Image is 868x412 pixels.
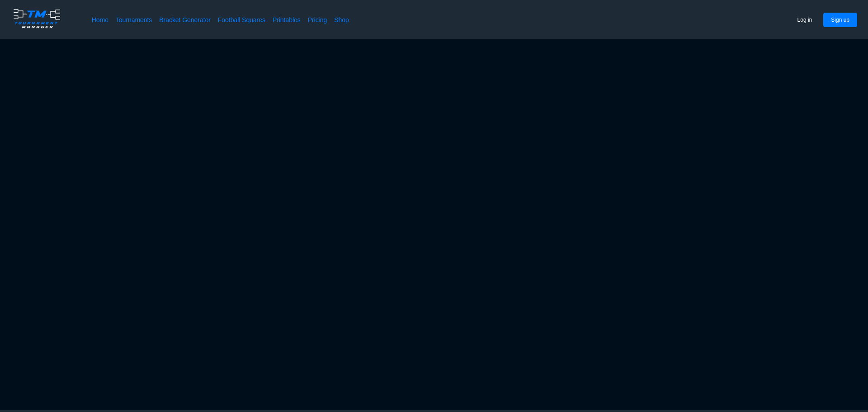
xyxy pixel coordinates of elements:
[116,15,152,24] a: Tournaments
[218,15,265,24] a: Football Squares
[334,15,349,24] a: Shop
[92,15,108,24] a: Home
[308,15,327,24] a: Pricing
[823,13,857,27] button: Sign up
[790,13,820,27] button: Log in
[273,15,301,24] a: Printables
[159,15,211,24] a: Bracket Generator
[11,7,63,30] img: logo.ffa97a18e3bf2c7d.png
